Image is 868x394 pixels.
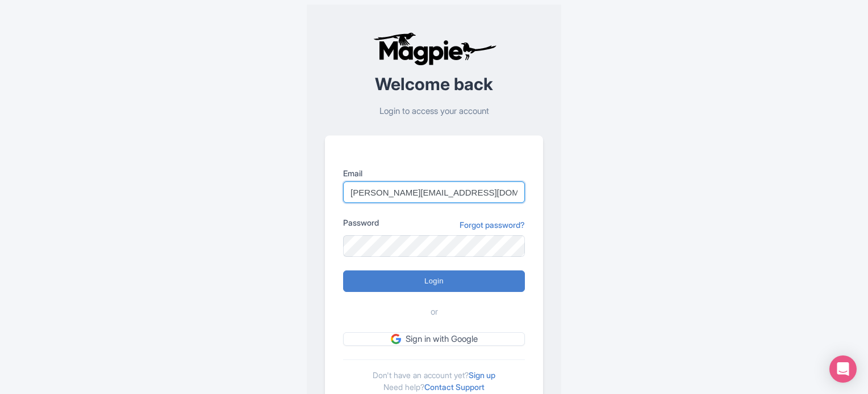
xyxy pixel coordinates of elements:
a: Forgot password? [460,219,525,231]
input: you@example.com [343,181,525,203]
label: Email [343,167,525,179]
div: Don't have an account yet? Need help? [343,359,525,393]
p: Login to access your account [325,105,543,118]
a: Sign up [469,370,495,380]
div: Open Intercom Messenger [829,355,857,383]
a: Contact Support [424,382,485,392]
img: logo-ab69f6fb50320c5b225c76a69d11143b.png [370,32,498,66]
img: google.svg [391,334,401,344]
span: or [431,306,438,319]
input: Login [343,270,525,292]
h2: Welcome back [325,75,543,94]
a: Sign in with Google [343,332,525,346]
label: Password [343,217,379,228]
